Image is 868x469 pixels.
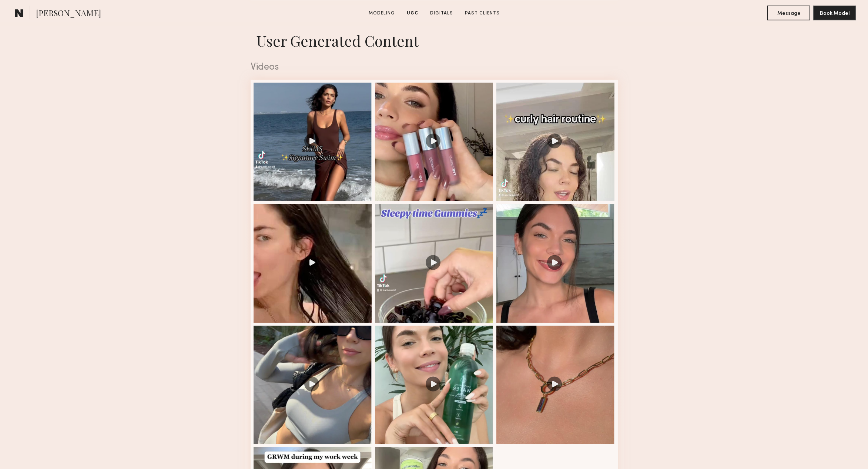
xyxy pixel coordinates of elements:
[813,10,856,16] a: Book Model
[813,6,856,20] button: Book Model
[251,63,618,72] div: Videos
[366,10,398,17] a: Modeling
[245,31,624,50] h1: User Generated Content
[462,10,503,17] a: Past Clients
[36,7,101,20] span: [PERSON_NAME]
[767,6,810,20] button: Message
[427,10,456,17] a: Digitals
[404,10,421,17] a: UGC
